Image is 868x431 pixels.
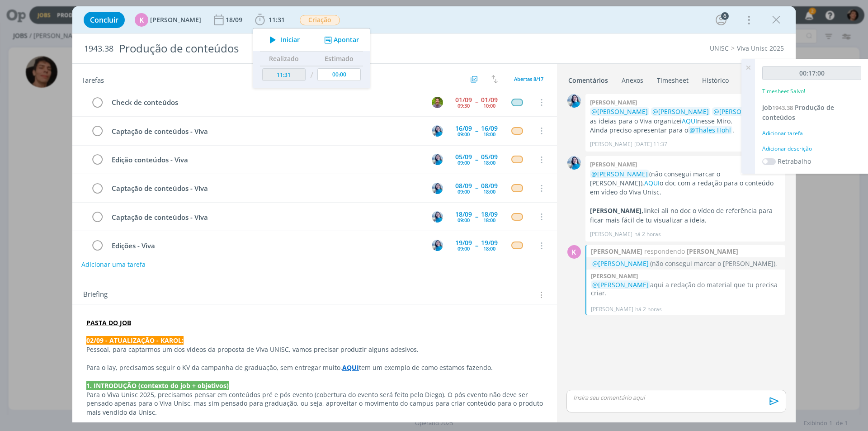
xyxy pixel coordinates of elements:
[83,289,108,301] span: Briefing
[590,206,643,215] strong: [PERSON_NAME],
[475,99,478,105] span: --
[635,305,662,313] span: há 2 horas
[458,132,470,137] div: 09:00
[86,363,543,372] p: Para o lay, precisamos seguir o KV da campanha de graduação, sem entregar muito. tem um exemplo d...
[135,13,148,27] div: K
[86,390,543,417] p: Para o Viva Unisc 2025, precisamos pensar em conteúdos pré e pós evento (cobertura do evento será...
[458,189,470,194] div: 09:00
[483,218,495,223] div: 18:00
[762,103,834,122] span: Produção de conteúdos
[567,156,581,170] img: E
[432,97,443,108] img: T
[591,259,781,268] p: (não consegui marcar o [PERSON_NAME]),
[481,154,498,160] div: 05/09
[260,52,308,66] th: Realizado
[253,13,287,27] button: 11:31
[721,12,729,20] div: 6
[568,72,609,85] a: Comentários
[84,44,113,54] span: 1943.38
[483,189,495,194] div: 18:00
[430,239,444,252] button: E
[590,98,637,106] b: [PERSON_NAME]
[591,246,642,256] strong: [PERSON_NAME]
[432,211,443,223] img: E
[322,35,359,45] button: Apontar
[342,363,359,372] a: AQUI
[491,75,498,83] img: arrow-down-up.svg
[687,246,738,256] strong: [PERSON_NAME]
[481,125,498,132] div: 16/09
[591,170,648,178] span: @[PERSON_NAME]
[590,170,781,197] p: (não consegui marcar o [PERSON_NAME]), o doc com a redação para o conteúdo em vídeo do Viva Unisc.
[590,206,781,225] p: linkei ali no doc o vídeo de referência para ficar mais fácil de tu visualizar a ideia.
[458,218,470,223] div: 09:00
[481,97,498,103] div: 01/09
[475,213,478,220] span: --
[762,129,861,137] div: Adicionar tarefa
[264,33,300,46] button: Iniciar
[762,145,861,153] div: Adicionar descrição
[567,245,581,259] div: K
[483,246,495,251] div: 18:00
[590,140,632,148] p: [PERSON_NAME]
[226,17,244,23] div: 18/09
[475,242,478,249] span: --
[682,117,697,125] a: AQUI
[591,305,633,313] p: [PERSON_NAME]
[430,95,444,109] button: T
[642,246,687,256] span: respondendo
[702,72,729,85] a: Histórico
[737,44,784,52] a: Viva Unisc 2025
[778,156,811,166] label: Retrabalho
[86,318,131,327] a: PASTA DO JOB
[81,74,104,85] span: Tarefas
[458,103,470,108] div: 09:30
[475,185,478,191] span: --
[656,72,689,85] a: Timesheet
[432,125,443,137] img: E
[432,154,443,165] img: E
[481,211,498,218] div: 18/09
[483,132,495,137] div: 18:00
[432,183,443,194] img: E
[108,212,423,223] div: Captação de conteúdos - Viva
[483,160,495,165] div: 18:00
[269,15,285,24] span: 11:31
[591,281,781,297] p: aqui a redação do material que tu precisa criar.
[458,246,470,251] div: 09:00
[652,107,709,116] span: @[PERSON_NAME]
[86,381,229,390] strong: 1. INTRODUÇÃO (contexto do job + objetivos)
[475,156,478,163] span: --
[84,12,125,28] button: Concluir
[772,104,793,112] span: 1943.38
[115,38,489,60] div: Produção de conteúdos
[481,240,498,246] div: 19/09
[81,256,146,273] button: Adicionar uma tarefa
[108,126,423,137] div: Captação de conteúdos - Viva
[567,94,581,108] img: E
[315,52,363,66] th: Estimado
[689,126,731,134] span: @Thales Hohl
[430,124,444,137] button: E
[86,345,543,354] p: Pessoal, para captarmos um dos vídeos da proposta de Viva UNISC, vamos precisar produzir alguns a...
[455,240,472,246] div: 19/09
[622,76,643,85] div: Anexos
[458,160,470,165] div: 09:00
[590,230,632,238] p: [PERSON_NAME]
[253,28,370,88] ul: 11:31
[86,336,184,345] strong: 02/09 - ATUALIZAÇÃO - KAROL:
[590,160,637,168] b: [PERSON_NAME]
[430,181,444,195] button: E
[591,259,781,268] div: @@1099413@@ (não consegui marcar o Patrick), AQUI o doc com a redação para o conteúdo em vídeo do...
[90,16,118,24] span: Concluir
[455,125,472,132] div: 16/09
[634,230,661,238] span: há 2 horas
[591,272,638,280] b: [PERSON_NAME]
[455,97,472,103] div: 01/09
[432,240,443,251] img: E
[481,183,498,189] div: 08/09
[108,240,423,251] div: Edições - Viva
[430,153,444,166] button: E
